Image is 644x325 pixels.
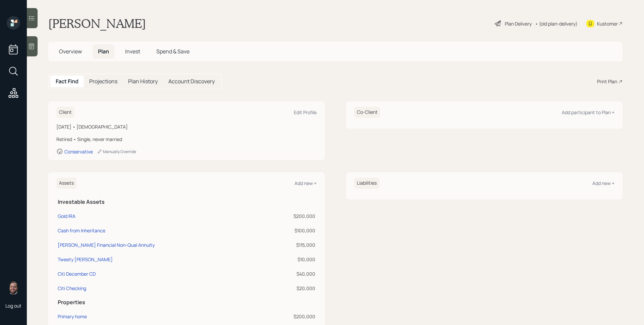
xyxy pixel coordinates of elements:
[58,213,75,220] div: Gold IRA
[562,109,614,115] div: Add participant to Plan +
[97,149,136,154] div: Manually Override
[58,270,96,277] div: Citi December CD
[89,78,117,85] h5: Projections
[98,48,109,55] span: Plan
[56,123,317,130] div: [DATE] • [DEMOGRAPHIC_DATA]
[56,107,74,118] h6: Client
[505,20,532,27] div: Plan Delivery
[58,241,155,248] div: [PERSON_NAME] Financial Non-Qual Annuity
[267,227,315,234] div: $100,000
[58,256,113,263] div: Tweety [PERSON_NAME]
[48,16,146,31] h1: [PERSON_NAME]
[267,270,315,277] div: $40,000
[59,48,82,55] span: Overview
[294,109,317,115] div: Edit Profile
[128,78,158,85] h5: Plan History
[597,78,617,85] div: Print Plan
[535,20,578,27] div: • (old plan-delivery)
[267,241,315,248] div: $115,000
[354,178,379,189] h6: Liabilities
[58,227,105,234] div: Cash from Inheritance
[168,78,215,85] h5: Account Discovery
[58,299,315,306] h5: Properties
[156,48,190,55] span: Spend & Save
[58,199,315,205] h5: Investable Assets
[267,256,315,263] div: $10,000
[64,148,93,155] div: Conservative
[58,313,87,320] div: Primary home
[56,178,76,189] h6: Assets
[56,136,317,143] div: Retired • Single, never married
[592,180,614,186] div: Add new +
[5,303,21,309] div: Log out
[7,281,20,294] img: james-distasi-headshot.png
[267,213,315,220] div: $200,000
[267,313,315,320] div: $200,000
[294,180,317,186] div: Add new +
[354,107,380,118] h6: Co-Client
[267,285,315,292] div: $20,000
[597,20,618,27] div: Kustomer
[58,285,86,292] div: Citi Checking
[125,48,140,55] span: Invest
[56,78,78,85] h5: Fact Find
